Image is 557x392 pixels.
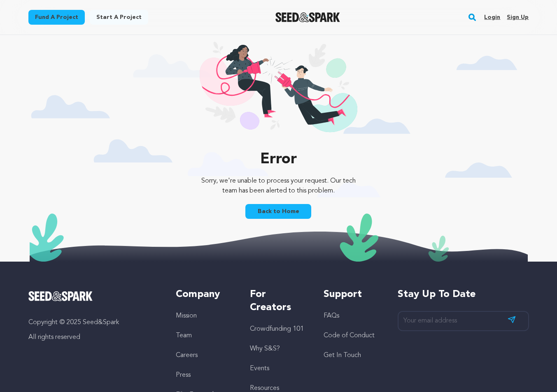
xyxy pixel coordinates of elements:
[28,10,85,25] a: Fund a project
[90,10,148,25] a: Start a project
[324,352,361,359] a: Get In Touch
[250,385,279,392] a: Resources
[507,11,529,24] a: Sign up
[176,332,192,339] a: Team
[195,151,362,168] p: Error
[324,332,375,339] a: Code of Conduct
[176,372,191,378] a: Press
[324,313,339,319] a: FAQs
[195,176,362,196] p: Sorry, we're unable to process your request. Our tech team has been alerted to this problem.
[28,291,160,301] a: Seed&Spark Homepage
[398,288,529,301] h5: Stay up to date
[250,288,307,314] h5: For Creators
[176,352,198,359] a: Careers
[275,12,340,22] a: Seed&Spark Homepage
[250,326,304,332] a: Crowdfunding 101
[250,346,280,352] a: Why S&S?
[28,291,93,301] img: Seed&Spark Logo
[28,332,160,342] p: All rights reserved
[484,11,500,24] a: Login
[245,204,311,219] a: Back to Home
[398,311,529,331] input: Your email address
[200,42,357,143] img: 404 illustration
[324,288,381,301] h5: Support
[250,365,269,372] a: Events
[176,288,233,301] h5: Company
[275,12,340,22] img: Seed&Spark Logo Dark Mode
[28,318,160,327] p: Copyright © 2025 Seed&Spark
[176,313,197,319] a: Mission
